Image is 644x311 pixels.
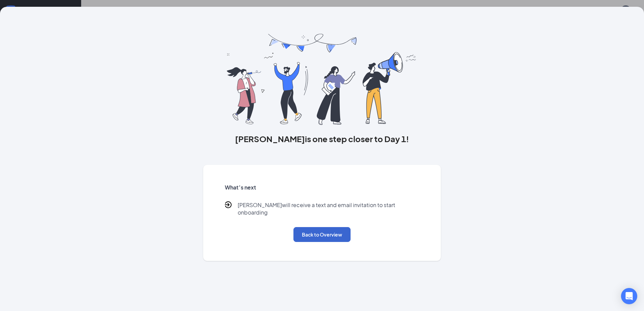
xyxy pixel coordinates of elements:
[293,227,351,242] button: Back to Overview
[621,288,637,304] div: Open Intercom Messenger
[225,184,420,191] h5: What’s next
[227,34,417,125] img: you are all set
[238,201,420,216] p: [PERSON_NAME] will receive a text and email invitation to start onboarding
[203,133,441,145] h3: [PERSON_NAME] is one step closer to Day 1!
